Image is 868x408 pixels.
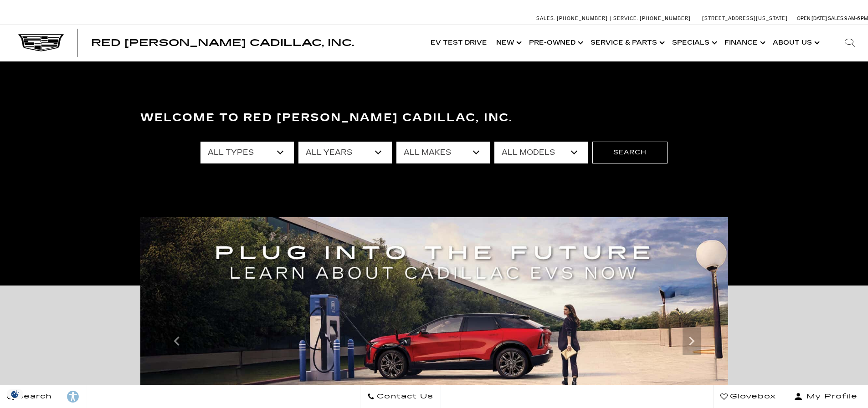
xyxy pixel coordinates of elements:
[360,385,441,408] a: Contact Us
[298,142,392,163] select: Filter by year
[610,16,693,21] a: Service: [PHONE_NUMBER]
[524,25,586,61] a: Pre-Owned
[713,385,783,408] a: Glovebox
[557,15,608,21] span: [PHONE_NUMBER]
[683,327,701,355] div: Next slide
[640,15,691,21] span: [PHONE_NUMBER]
[828,15,844,21] span: Sales:
[5,389,26,399] img: Opt-Out Icon
[91,37,354,48] span: Red [PERSON_NAME] Cadillac, Inc.
[5,389,26,399] section: Click to Open Cookie Consent Modal
[494,142,588,163] select: Filter by model
[803,390,858,403] span: My Profile
[720,25,768,61] a: Finance
[702,15,788,21] a: [STREET_ADDRESS][US_STATE]
[375,390,433,403] span: Contact Us
[586,25,668,61] a: Service & Parts
[613,15,638,21] span: Service:
[768,25,822,61] a: About Us
[200,142,294,163] select: Filter by type
[536,15,555,21] span: Sales:
[14,390,52,403] span: Search
[844,15,868,21] span: 9 AM-6 PM
[18,34,64,51] img: Cadillac Dark Logo with Cadillac White Text
[668,25,720,61] a: Specials
[783,385,868,408] button: Open user profile menu
[168,327,186,355] div: Previous slide
[536,16,610,21] a: Sales: [PHONE_NUMBER]
[426,25,492,61] a: EV Test Drive
[592,142,668,163] button: Search
[140,109,728,127] h3: Welcome to Red [PERSON_NAME] Cadillac, Inc.
[797,15,827,21] span: Open [DATE]
[396,142,490,163] select: Filter by make
[728,390,776,403] span: Glovebox
[492,25,524,61] a: New
[91,38,354,47] a: Red [PERSON_NAME] Cadillac, Inc.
